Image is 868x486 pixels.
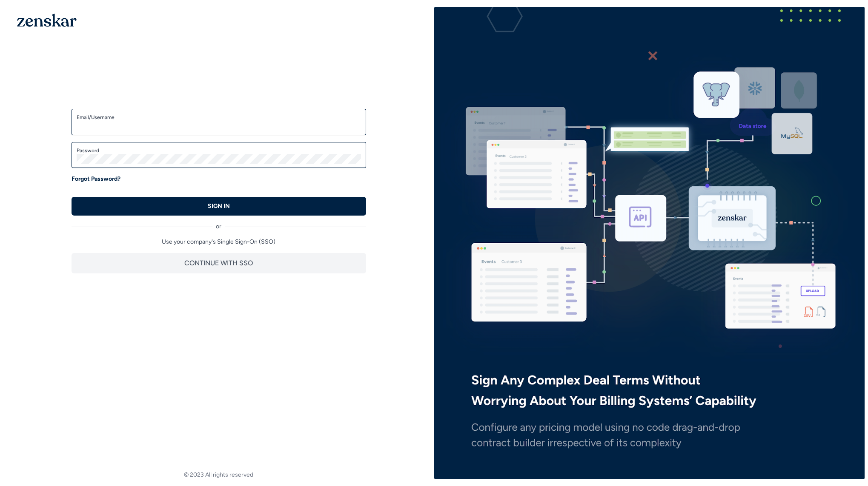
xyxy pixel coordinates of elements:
button: SIGN IN [72,197,366,216]
label: Password [77,147,361,154]
button: CONTINUE WITH SSO [72,253,366,273]
img: 1OGAJ2xQqyY4LXKgY66KYq0eOWRCkrZdAb3gUhuVAqdWPZE9SRJmCz+oDMSn4zDLXe31Ii730ItAGKgCKgCCgCikA4Av8PJUP... [17,14,77,27]
label: Email/Username [77,114,361,121]
p: Use your company's Single Sign-On (SSO) [72,238,366,246]
footer: © 2023 All rights reserved [3,471,434,479]
p: SIGN IN [208,202,230,210]
div: or [72,216,366,231]
a: Forgot Password? [72,175,120,183]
